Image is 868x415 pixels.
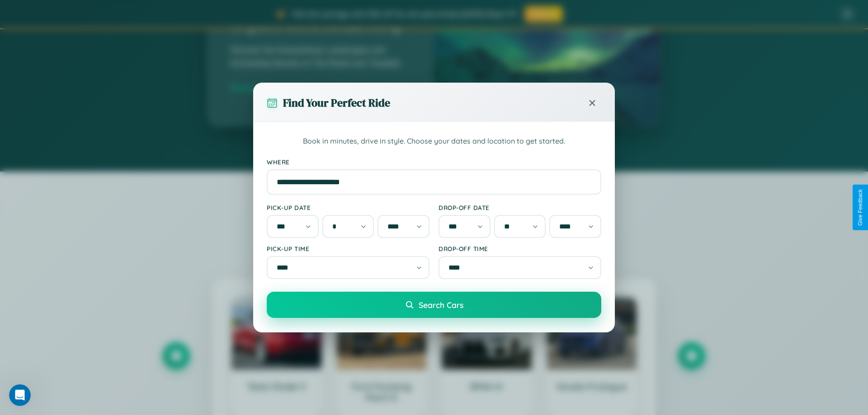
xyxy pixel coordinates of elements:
[419,300,463,310] span: Search Cars
[267,135,601,147] p: Book in minutes, drive in style. Choose your dates and location to get started.
[267,245,429,252] label: Pick-up Time
[439,245,601,252] label: Drop-off Time
[439,204,601,211] label: Drop-off Date
[283,95,390,110] h3: Find Your Perfect Ride
[267,292,601,318] button: Search Cars
[267,204,429,211] label: Pick-up Date
[267,158,601,166] label: Where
